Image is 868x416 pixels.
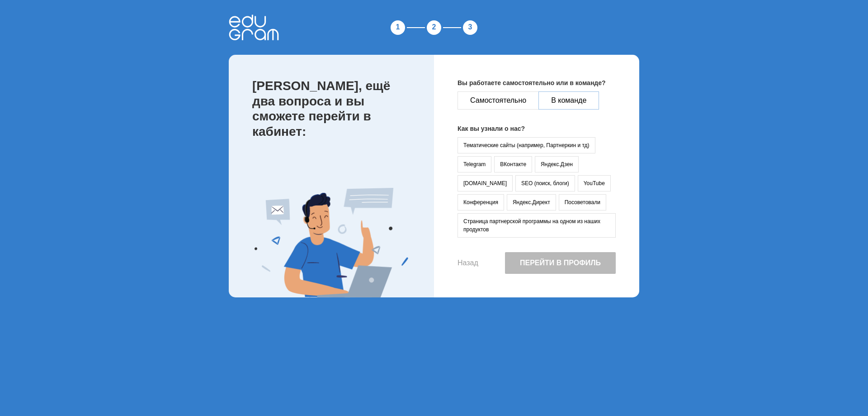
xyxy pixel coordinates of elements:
button: YouTube [578,175,611,191]
button: Страница партнерской программы на одном из наших продуктов [458,213,616,238]
button: Посоветовали [559,194,606,210]
img: Expert Image [255,188,408,297]
button: Конференция [458,194,504,210]
button: Яндекс.Дзен [535,156,579,172]
p: Вы работаете самостоятельно или в команде? [458,78,616,88]
button: В команде [538,91,599,110]
div: 2 [425,19,443,37]
div: 1 [389,19,407,37]
div: 3 [461,19,479,37]
button: Яндекс.Директ [507,194,556,210]
button: Telegram [458,156,491,172]
button: ВКонтакте [494,156,532,172]
button: Тематические сайты (например, Партнеркин и тд) [458,137,595,153]
button: Перейти в профиль [505,252,616,274]
button: Самостоятельно [458,91,539,110]
p: [PERSON_NAME], ещё два вопроса и вы сможете перейти в кабинет: [252,78,416,139]
p: Как вы узнали о нас? [458,124,616,134]
button: Назад [458,259,478,267]
button: [DOMAIN_NAME] [458,175,513,191]
button: SEO (поиск, блоги) [515,175,575,191]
